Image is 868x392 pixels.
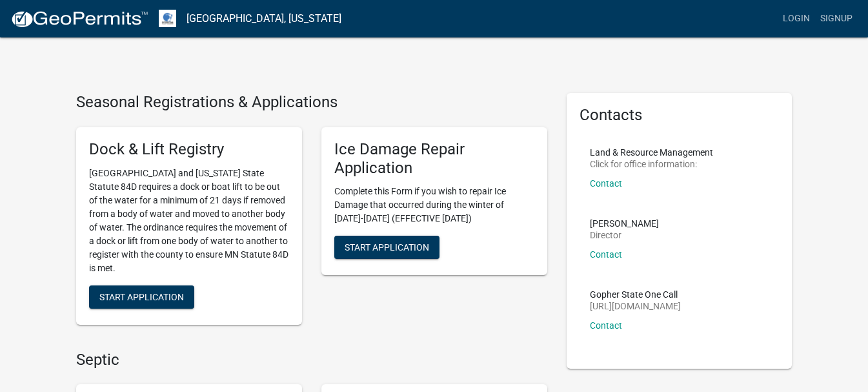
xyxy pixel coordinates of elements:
[590,302,681,311] p: [URL][DOMAIN_NAME]
[89,140,289,159] h5: Dock & Lift Registry
[89,285,194,309] button: Start Application
[778,6,815,31] a: Login
[590,178,622,189] a: Contact
[187,8,341,30] a: [GEOGRAPHIC_DATA], [US_STATE]
[334,185,534,225] p: Complete this Form if you wish to repair Ice Damage that occurred during the winter of [DATE]-[DA...
[345,242,429,253] span: Start Application
[76,93,547,112] h4: Seasonal Registrations & Applications
[159,10,176,27] img: Otter Tail County, Minnesota
[590,148,713,157] p: Land & Resource Management
[334,140,534,178] h5: Ice Damage Repair Application
[590,290,681,299] p: Gopher State One Call
[590,320,622,331] a: Contact
[99,291,184,302] span: Start Application
[76,351,547,369] h4: Septic
[590,249,622,260] a: Contact
[590,219,659,228] p: [PERSON_NAME]
[580,106,780,125] h5: Contacts
[89,167,289,275] p: [GEOGRAPHIC_DATA] and [US_STATE] State Statute 84D requires a dock or boat lift to be out of the ...
[590,231,659,240] p: Director
[815,6,858,31] a: Signup
[590,160,713,169] p: Click for office information:
[334,236,439,259] button: Start Application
